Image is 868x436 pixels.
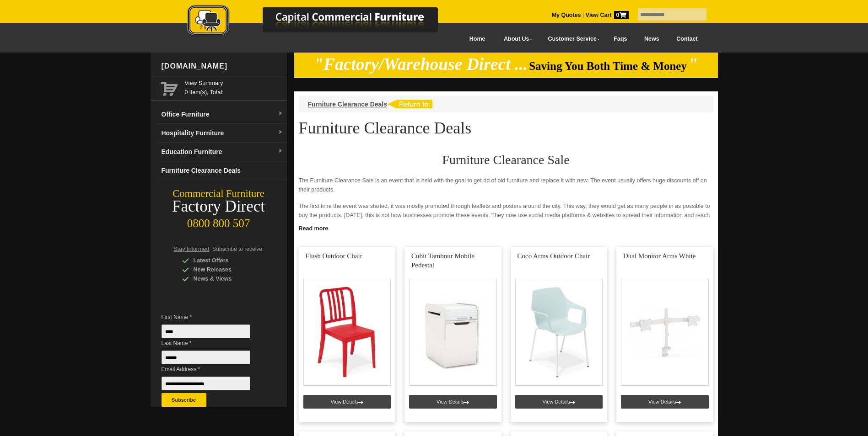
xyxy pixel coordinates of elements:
span: First Name * [162,313,264,322]
img: dropdown [278,130,283,135]
img: Capital Commercial Furniture Logo [162,5,482,38]
a: Hospitality Furnituredropdown [158,124,287,143]
input: First Name * [162,324,250,338]
input: Email Address * [162,377,250,390]
a: View Summary [185,79,283,88]
a: Office Furnituredropdown [158,105,287,124]
span: Last Name * [162,339,264,348]
a: Furniture Clearance Deals [158,161,287,180]
div: New Releases [182,265,269,274]
span: Stay Informed [174,246,210,252]
a: Faqs [605,29,636,49]
a: View Cart0 [584,12,628,18]
a: Education Furnituredropdown [158,143,287,161]
img: return to [387,100,432,108]
h1: Furniture Clearance Deals [299,119,713,137]
div: [DOMAIN_NAME] [158,53,287,80]
a: About Us [494,29,538,49]
img: dropdown [278,149,283,154]
a: Capital Commercial Furniture Logo [162,5,482,41]
a: Furniture Clearance Deals [308,101,388,108]
strong: View Cart [586,12,629,18]
span: Email Address * [162,365,264,374]
span: Subscribe to receive: [212,246,264,252]
span: Saving You Both Time & Money [529,60,687,72]
div: News & Views [182,274,269,283]
a: Contact [668,29,706,49]
img: dropdown [278,111,283,117]
a: News [636,29,668,49]
span: 0 [614,11,629,19]
h2: Furniture Clearance Sale [299,153,713,167]
a: My Quotes [552,12,581,18]
p: The first time the event was started, it was mostly promoted through leaflets and posters around ... [299,202,713,229]
em: "Factory/Warehouse Direct ... [314,55,528,74]
span: 0 item(s), Total: [185,79,283,96]
input: Last Name * [162,351,250,364]
div: Latest Offers [182,256,269,265]
button: Subscribe [162,393,206,407]
a: Customer Service [538,29,605,49]
div: Commercial Furniture [151,187,287,200]
a: Click to read more [294,222,718,233]
em: " [688,55,698,74]
div: 0800 800 507 [151,213,287,230]
div: Factory Direct [151,200,287,213]
p: The Furniture Clearance Sale is an event that is held with the goal to get rid of old furniture a... [299,176,713,194]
